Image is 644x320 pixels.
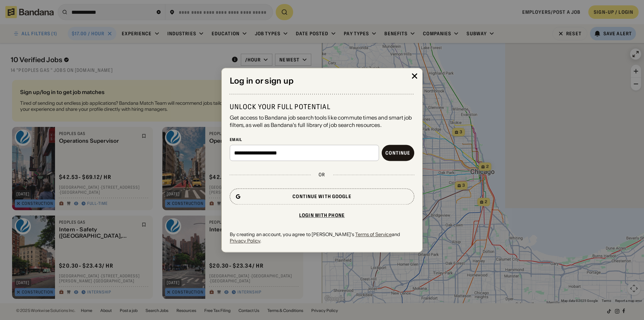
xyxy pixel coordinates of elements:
[355,232,391,238] a: Terms of Service
[230,137,414,142] div: Email
[230,102,414,111] div: Unlock your full potential
[230,114,414,129] div: Get access to Bandana job search tools like commute times and smart job filters, as well as Banda...
[230,76,414,86] div: Log in or sign up
[230,232,414,244] div: By creating an account, you agree to [PERSON_NAME]'s and .
[319,172,325,178] div: or
[292,194,351,199] div: Continue with Google
[230,238,260,244] a: Privacy Policy
[299,213,345,218] div: Login with phone
[385,151,410,155] div: Continue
